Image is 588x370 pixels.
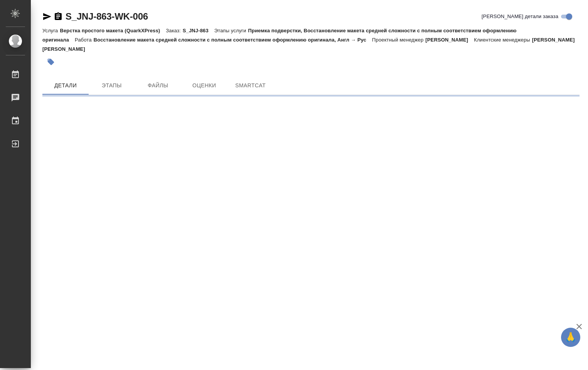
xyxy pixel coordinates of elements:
[166,28,183,33] p: Заказ:
[42,28,60,33] p: Услуга
[372,37,425,43] p: Проектный менеджер
[561,328,580,347] button: 🙏
[232,81,269,90] span: SmartCat
[214,28,248,33] p: Этапы услуги
[42,12,52,21] button: Скопировать ссылку для ЯМессенджера
[42,53,59,70] button: Добавить тэг
[47,81,84,90] span: Детали
[54,12,63,21] button: Скопировать ссылку
[139,81,176,90] span: Файлы
[93,81,130,90] span: Этапы
[42,28,517,43] p: Приемка подверстки, Восстановление макета средней сложности с полным соответствием оформлению ори...
[474,37,532,43] p: Клиентские менеджеры
[60,28,166,33] p: Верстка простого макета (QuarkXPress)
[183,28,214,33] p: S_JNJ-863
[482,13,558,20] span: [PERSON_NAME] детали заказа
[66,11,148,22] a: S_JNJ-863-WK-006
[186,81,223,90] span: Оценки
[564,329,577,345] span: 🙏
[94,37,372,43] p: Восстановление макета средней сложности с полным соответствием оформлению оригинала, Англ → Рус
[425,37,474,43] p: [PERSON_NAME]
[75,37,94,43] p: Работа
